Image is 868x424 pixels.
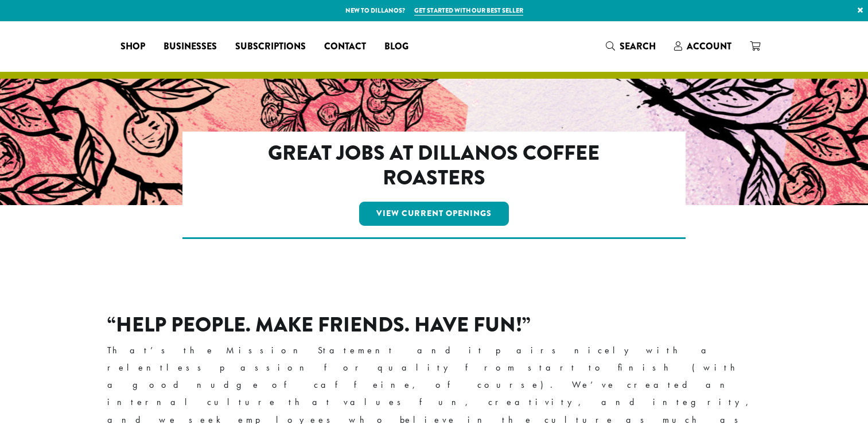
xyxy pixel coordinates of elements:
[111,37,154,56] a: Shop
[235,40,306,54] span: Subscriptions
[384,40,408,54] span: Blog
[120,40,145,54] span: Shop
[414,6,523,16] a: Get started with our best seller
[232,141,636,190] h2: Great Jobs at Dillanos Coffee Roasters
[687,40,731,53] span: Account
[620,40,656,53] span: Search
[324,40,366,54] span: Contact
[164,40,217,54] span: Businesses
[359,202,509,226] a: View Current Openings
[597,37,665,56] a: Search
[107,313,761,337] h2: “Help People. Make Friends. Have Fun!”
